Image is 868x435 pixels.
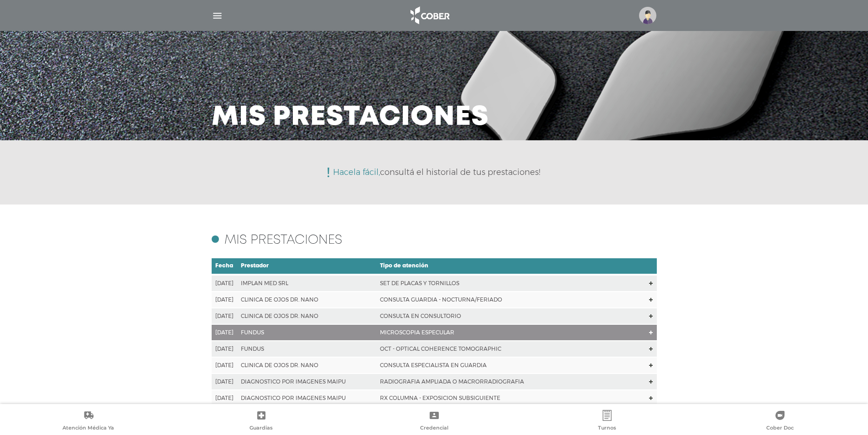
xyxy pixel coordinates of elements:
td: CLINICA DE OJOS DR. NANO [237,308,376,324]
td: [DATE] [212,275,238,292]
td: SET DE PLACAS Y TORNILLOS [376,275,645,292]
td: DIAGNOSTICO POR IMAGENES MAIPU [237,374,376,390]
td: [DATE] [212,324,238,341]
h3: Mis prestaciones [212,106,489,129]
td: MICROSCOPIA ESPECULAR [376,324,645,341]
a: Credencial [348,410,520,433]
a: Guardias [175,410,348,433]
td: OCT - OPTICAL COHERENCE TOMOGRAPHIC [376,341,645,357]
td: [DATE] [212,390,238,406]
h4: Mis prestaciones [224,235,342,246]
td: [DATE] [212,308,238,324]
a: Atención Médica Ya [2,410,175,433]
a: Cober Doc [693,410,866,433]
td: CONSULTA GUARDIA - NOCTURNA/FERIADO [376,292,645,308]
td: [DATE] [212,341,238,357]
td: RADIOGRAFIA AMPLIADA O MACRORRADIOGRAFIA [376,374,645,390]
td: CONSULTA ESPECIALISTA EN GUARDIA [376,357,645,374]
td: CLINICA DE OJOS DR. NANO [237,292,376,308]
td: RX COLUMNA - EXPOSICION SUBSIGUIENTE [376,390,645,406]
td: Prestador [237,258,376,275]
td: FUNDUS [237,324,376,341]
td: FUNDUS [237,341,376,357]
td: IMPLAN MED SRL [237,275,376,292]
span: Guardias [249,425,273,433]
td: Tipo de atención [376,258,645,275]
img: Cober_menu-lines-white.svg [212,10,223,21]
td: CONSULTA EN CONSULTORIO [376,308,645,324]
td: [DATE] [212,374,238,390]
a: Turnos [520,410,693,433]
td: Fecha [212,258,238,275]
span: Credencial [420,425,448,433]
td: [DATE] [212,292,238,308]
td: CLINICA DE OJOS DR. NANO [237,357,376,374]
td: [DATE] [212,357,238,374]
img: profile-placeholder.svg [639,7,656,24]
td: DIAGNOSTICO POR IMAGENES MAIPU [237,390,376,406]
span: Turnos [598,425,616,433]
img: logo_cober_home-white.png [405,5,453,26]
p: consultá el historial de tus prestaciones! [333,168,541,176]
span: Cober Doc [766,425,794,433]
span: Atención Médica Ya [62,425,114,433]
span: Hacela fácil, [333,167,380,177]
